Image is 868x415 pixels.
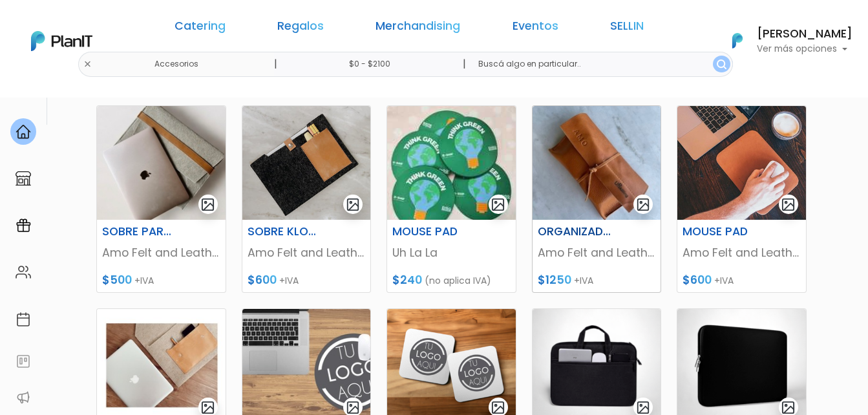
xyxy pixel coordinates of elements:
img: PlanIt Logo [723,27,752,55]
p: | [463,56,466,72]
span: $240 [392,272,422,288]
img: gallery-light [200,400,215,415]
img: gallery-light [781,400,796,415]
img: partners-52edf745621dab592f3b2c58e3bca9d71375a7ef29c3b500c9f145b62cc070d4.svg [16,390,31,405]
img: thumb_98536246-197E-4939-9F1F-5AA727C1F8E6.jpeg [533,106,661,220]
img: gallery-light [491,400,505,415]
a: gallery-light ORGANIZADOR DE CABLES Amo Felt and Leather $1250 +IVA [532,105,662,293]
p: Amo Felt and Leather [248,244,366,261]
span: +IVA [714,274,734,287]
p: Amo Felt and Leather [102,244,220,261]
p: Amo Felt and Leather [683,244,801,261]
img: gallery-light [346,400,361,415]
a: gallery-light MOUSE PAD Uh La La $240 (no aplica IVA) [386,105,516,293]
img: gallery-light [346,197,361,212]
input: Buscá algo en particular.. [468,52,732,77]
h6: MOUSE PAD [385,225,474,239]
h6: SOBRE KLOTS [240,225,329,239]
h6: MOUSE PAD [675,225,764,239]
img: feedback-78b5a0c8f98aac82b08bfc38622c3050aee476f2c9584af64705fc4e61158814.svg [16,354,31,369]
h6: ORGANIZADOR DE CABLES [530,225,619,239]
img: calendar-87d922413cdce8b2cf7b7f5f62616a5cf9e4887200fb71536465627b3292af00.svg [16,312,31,327]
a: Catering [175,21,226,36]
img: home-e721727adea9d79c4d83392d1f703f7f8bce08238fde08b1acbfd93340b81755.svg [16,124,31,140]
img: thumb_WhatsApp_Image_2023-06-13_at_15.53.27.jpeg [677,106,806,220]
span: +IVA [134,274,154,287]
img: gallery-light [636,197,651,212]
img: close-6986928ebcb1d6c9903e3b54e860dbc4d054630f23adef3a32610726dff6a82b.svg [83,60,92,69]
div: ¿Necesitás ayuda? [67,12,186,37]
a: gallery-light SOBRE PARA LAPTOP Amo Felt and Leather $500 +IVA [96,105,226,293]
p: Uh La La [392,244,511,261]
a: Eventos [513,21,558,36]
img: campaigns-02234683943229c281be62815700db0a1741e53638e28bf9629b52c665b00959.svg [16,218,31,233]
img: gallery-light [200,197,215,212]
img: thumb_047DC430-BED6-4F8E-96A1-582C15DC527E.jpeg [97,106,226,220]
img: gallery-light [781,197,796,212]
a: SELLIN [610,21,644,36]
img: thumb_sobreklotzchico2.jpg [242,106,371,220]
img: thumb_WhatsApp_Image_2025-05-23_at_15.21.36.jpeg [387,106,516,220]
a: gallery-light MOUSE PAD Amo Felt and Leather $600 +IVA [677,105,807,293]
h6: [PERSON_NAME] [757,28,852,40]
img: people-662611757002400ad9ed0e3c099ab2801c6687ba6c219adb57efc949bc21e19d.svg [16,264,31,280]
h6: SOBRE PARA LAPTOP [94,225,184,239]
span: (no aplica IVA) [425,274,491,287]
button: PlanIt Logo [PERSON_NAME] Ver más opciones [715,24,852,58]
img: PlanIt Logo [31,31,92,51]
span: +IVA [279,274,299,287]
p: Ver más opciones [757,45,852,54]
a: gallery-light SOBRE KLOTS Amo Felt and Leather $600 +IVA [242,105,372,293]
span: $600 [248,272,277,288]
img: search_button-432b6d5273f82d61273b3651a40e1bd1b912527efae98b1b7a1b2c0702e16a8d.svg [717,59,726,69]
span: $500 [102,272,132,288]
p: Amo Felt and Leather [538,244,656,261]
img: gallery-light [636,400,651,415]
span: $600 [683,272,712,288]
span: $1250 [538,272,571,288]
a: Merchandising [376,21,460,36]
p: | [274,56,277,72]
a: Regalos [277,21,324,36]
img: marketplace-4ceaa7011d94191e9ded77b95e3339b90024bf715f7c57f8cf31f2d8c509eaba.svg [16,171,31,186]
img: gallery-light [491,197,505,212]
span: +IVA [574,274,593,287]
